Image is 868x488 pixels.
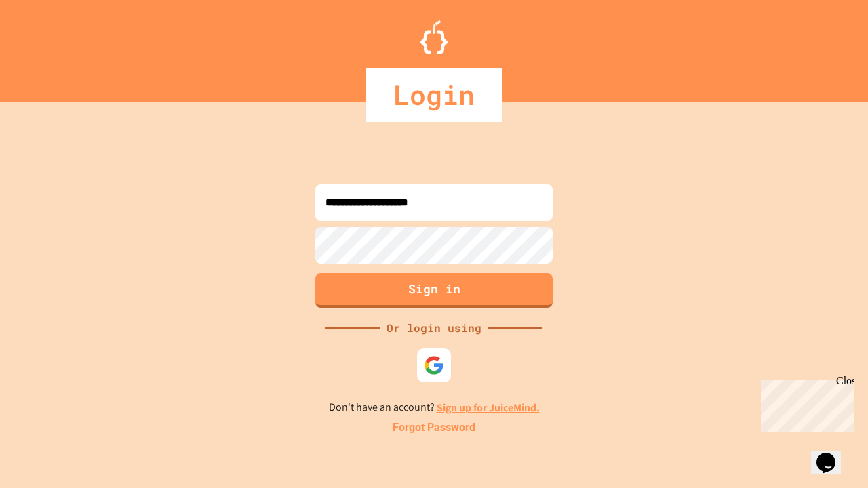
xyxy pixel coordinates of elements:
button: Sign in [315,273,553,308]
img: Logo.svg [420,20,448,54]
iframe: chat widget [755,375,854,432]
a: Sign up for JuiceMind. [437,401,540,415]
div: Chat with us now!Close [5,5,94,86]
p: Don't have an account? [329,399,540,416]
a: Forgot Password [393,420,475,436]
iframe: chat widget [811,434,854,474]
div: Or login using [380,320,488,336]
div: Login [366,68,502,122]
img: google-icon.svg [424,355,444,375]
